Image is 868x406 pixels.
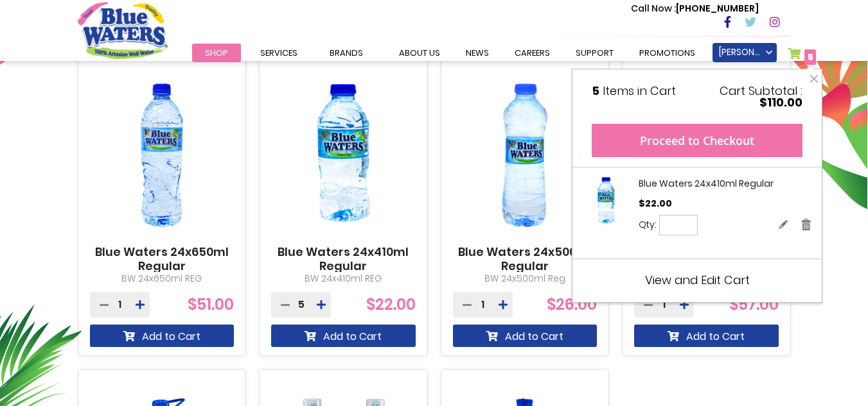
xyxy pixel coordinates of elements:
img: Blue Waters 24x500ml Regular [453,65,598,246]
button: Add to Cart [453,325,598,347]
p: [PHONE_NUMBER] [631,2,759,15]
a: Promotions [626,44,708,62]
button: Add to Cart [90,325,235,347]
span: $22.00 [639,197,672,210]
a: View and Edit Cart [645,272,750,288]
span: $57.00 [729,294,779,315]
a: about us [386,44,453,62]
p: BW 24x650ml REG [90,272,235,285]
span: $51.00 [188,294,234,315]
a: Blue Waters 24x410ml Regular [271,245,416,273]
a: 5 [788,47,817,66]
a: [PERSON_NAME] [713,43,777,62]
a: Blue Waters 24x410ml Regular [639,177,774,190]
img: Blue Waters 12x1.5 Litre [634,65,779,246]
button: Add to Cart [271,325,416,347]
p: BW 24x410ml REG [271,272,416,285]
a: store logo [78,2,168,58]
a: support [563,44,626,62]
span: Call Now : [631,2,676,15]
span: Cart Subtotal [720,83,797,99]
span: 5 [808,51,813,63]
span: 5 [592,83,599,99]
a: News [453,44,502,62]
a: careers [502,44,563,62]
span: Items in Cart [603,83,676,99]
a: Blue Waters 24x500ml Regular [453,245,598,273]
img: Blue Waters 24x410ml Regular [271,65,416,246]
span: Shop [205,47,228,59]
span: $26.00 [547,294,597,315]
span: $22.00 [366,294,416,315]
button: Add to Cart [634,325,779,347]
a: Blue Waters 24x650ml Regular [90,245,235,273]
a: Blue Waters 24x410ml Regular [582,177,630,229]
span: Brands [330,47,363,59]
img: Blue Waters 24x650ml Regular [90,65,235,246]
label: Qty [639,218,657,232]
span: $110.00 [759,94,802,110]
button: Proceed to Checkout [592,124,802,157]
img: Blue Waters 24x410ml Regular [582,177,630,225]
span: Services [260,47,297,59]
p: BW 24x500ml Reg [453,272,598,285]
